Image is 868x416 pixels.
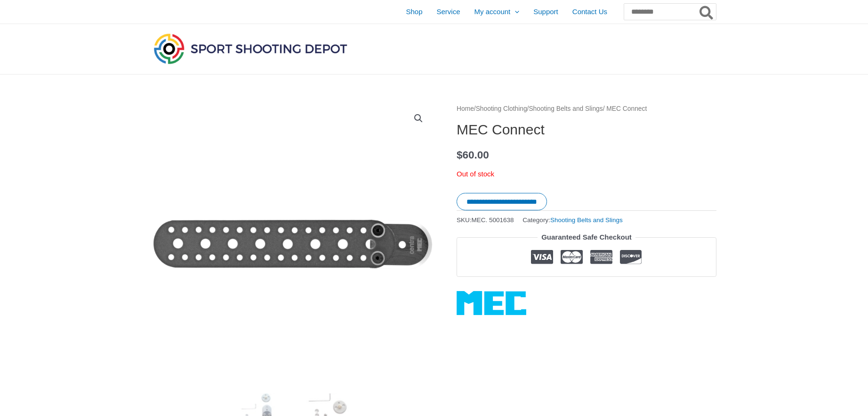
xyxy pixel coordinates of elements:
h1: MEC Connect [457,121,716,138]
p: Out of stock [457,167,716,181]
bdi: 60.00 [457,149,489,161]
a: Shooting Belts and Slings [550,216,623,224]
span: SKU: [457,214,514,226]
img: Sport Shooting Depot [152,31,349,66]
span: MEC. 5001638 [472,216,514,224]
legend: Guaranteed Safe Checkout [538,231,635,244]
a: Home [457,105,474,112]
a: View full-screen image gallery [410,110,427,127]
img: MEC Connect [152,103,434,386]
nav: Breadcrumb [457,103,716,115]
a: Shooting Clothing [476,105,527,112]
span: Category: [522,214,622,226]
a: Shooting Belts and Slings [529,105,603,112]
span: $ [457,149,463,161]
a: MEC [457,291,526,315]
button: Search [698,4,716,20]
